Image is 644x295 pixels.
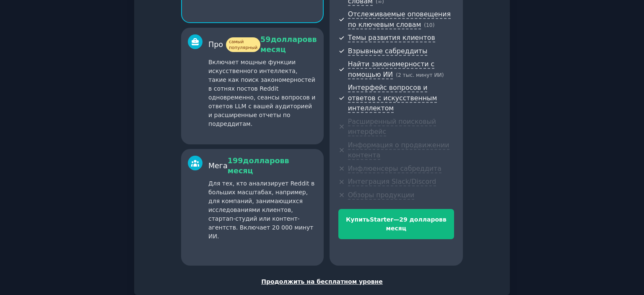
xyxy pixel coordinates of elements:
[396,72,398,78] font: (
[370,216,393,223] font: Starter
[261,278,383,285] font: Продолжить на бесплатном уровне
[243,157,284,165] font: долларов
[228,157,243,165] font: 199
[424,22,426,28] font: (
[348,164,441,172] font: Инфлюенсеры сабреддита
[229,39,257,50] font: самый популярный
[208,59,315,127] font: Включает мощные функции искусственного интеллекта, такие как поиск закономерностей в сотнях посто...
[348,191,414,199] font: Обзоры продукции
[208,180,314,240] font: Для тех, кто анализирует Reddit в больших масштабах, например, для компаний, занимающихся исследо...
[208,162,228,170] font: Мега
[393,216,399,223] font: —
[348,84,437,112] font: Интерфейс вопросов и ответов с искусственным интеллектом
[426,22,433,28] font: 10
[442,72,444,78] font: )
[348,117,436,136] font: Расширенный поисковый интерфейс
[348,10,451,29] font: Отслеживаемые оповещения по ключевым словам
[348,178,436,185] font: Интеграция Slack/Discord
[348,141,449,159] font: Информация о продвижении контента
[260,35,270,44] font: 59
[386,216,447,232] font: в месяц
[433,22,435,28] font: )
[348,60,435,78] font: Найти закономерности с помощью ИИ
[348,34,435,42] font: Темы развития клиентов
[338,209,454,239] button: КупитьStarter—29 долларовв месяц
[208,40,223,49] font: Про
[398,72,442,78] font: 2 тыс. минут ИИ
[399,216,443,223] font: 29 долларов
[348,47,428,55] font: Взрывные сабреддиты
[270,35,312,44] font: долларов
[346,216,370,223] font: Купить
